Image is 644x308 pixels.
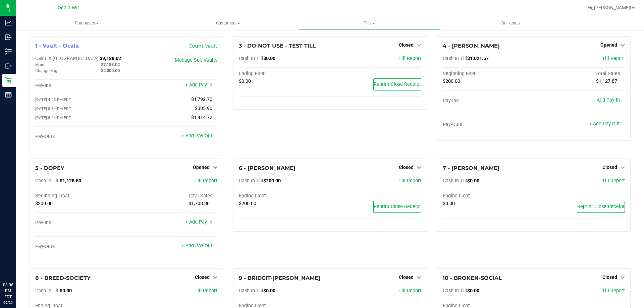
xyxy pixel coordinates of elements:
div: Ending Float [239,193,330,199]
span: $1,021.57 [467,56,489,61]
span: $0.00 [467,288,479,294]
div: Pay-Ins [35,220,126,226]
a: Count Vault [189,43,217,49]
span: Cash In Till [443,56,467,61]
span: Purchases [16,20,157,26]
span: $1,128.50 [60,178,81,184]
span: $1,127.87 [596,78,617,84]
span: $200.00 [35,201,53,206]
a: Manage Sub-Vaults [175,57,217,63]
a: + Add Pay-Out [589,121,620,127]
span: $0.00 [467,178,479,184]
span: Reprint Close Receipt [374,81,421,87]
div: Beginning Float [443,71,534,77]
span: $0.00 [263,56,275,61]
div: Total Sales [534,71,625,77]
span: Cash In Till [239,56,263,61]
inline-svg: Outbound [5,63,12,69]
span: Ocala WC [58,5,79,11]
button: Reprint Close Receipt [577,201,625,213]
span: Deliveries [492,20,529,26]
span: $200.00 [239,201,256,206]
span: Cash In Till [443,178,467,184]
a: Till Report [398,288,421,294]
span: $9,188.02 [100,56,121,61]
a: + Add Pay-In [593,97,620,103]
span: [DATE] 8:34 PM EDT [35,106,71,111]
iframe: Resource center [7,254,27,274]
span: Opened [193,165,210,170]
span: Reprint Close Receipt [577,204,625,209]
span: Main: [35,62,45,67]
span: 8 - BREED-SOCIETY [35,275,91,281]
a: Tills [299,16,440,30]
span: Cash In Till [35,178,60,184]
p: 08:06 PM EDT [3,282,13,300]
span: 1 - Vault - Ocala [35,43,79,49]
span: Cash In Till [239,178,263,184]
div: Pay-Outs [35,244,126,250]
div: Pay-Outs [443,122,534,128]
span: Tills [299,20,439,26]
inline-svg: Analytics [5,19,12,26]
span: $0.00 [263,288,275,294]
button: Reprint Close Receipt [373,78,421,90]
span: $2,000.00 [101,68,120,73]
span: $0.00 [60,288,72,294]
inline-svg: Retail [5,77,12,84]
inline-svg: Inbound [5,34,12,41]
a: Till Report [602,56,625,61]
span: $385.90 [195,106,212,111]
a: Deliveries [440,16,581,30]
a: Till Report [195,288,217,294]
span: $1,414.72 [191,115,212,120]
span: Customers [158,20,298,26]
span: 4 - [PERSON_NAME] [443,43,500,49]
span: Change Bag: [35,68,58,73]
span: Closed [602,165,617,170]
span: Cash In Till [443,288,467,294]
span: 6 - [PERSON_NAME] [239,165,296,171]
span: 9 - BRIDGIT-[PERSON_NAME] [239,275,320,281]
span: Closed [399,42,414,48]
a: Till Report [602,288,625,294]
p: 09/20 [3,300,13,305]
span: 5 - DOPEY [35,165,64,171]
span: 10 - BROKEN-SOCIAL [443,275,502,281]
div: Total Sales [126,193,218,199]
div: Pay-Ins [443,98,534,104]
a: Till Report [602,178,625,184]
div: Pay-Ins [35,83,126,89]
span: $7,188.02 [101,62,120,67]
div: Pay-Outs [35,134,126,140]
span: Closed [195,274,210,280]
span: Closed [399,274,414,280]
a: Till Report [398,178,421,184]
span: 7 - [PERSON_NAME] [443,165,499,171]
span: Opened [600,42,617,48]
inline-svg: Inventory [5,48,12,55]
span: $200.00 [443,78,460,84]
button: Reprint Close Receipt [373,201,421,213]
span: Cash In Till [35,288,60,294]
a: + Add Pay-Out [181,133,212,139]
a: + Add Pay-Out [181,243,212,249]
span: $0.00 [239,78,251,84]
inline-svg: Reports [5,91,12,98]
a: Till Report [195,178,217,184]
a: Purchases [16,16,157,30]
span: $1,708.30 [189,201,210,206]
span: $200.00 [263,178,281,184]
a: Till Report [398,56,421,61]
div: Beginning Float [35,193,126,199]
a: + Add Pay-In [185,82,212,88]
div: Ending Float [443,193,534,199]
span: $1,792.70 [191,97,212,102]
